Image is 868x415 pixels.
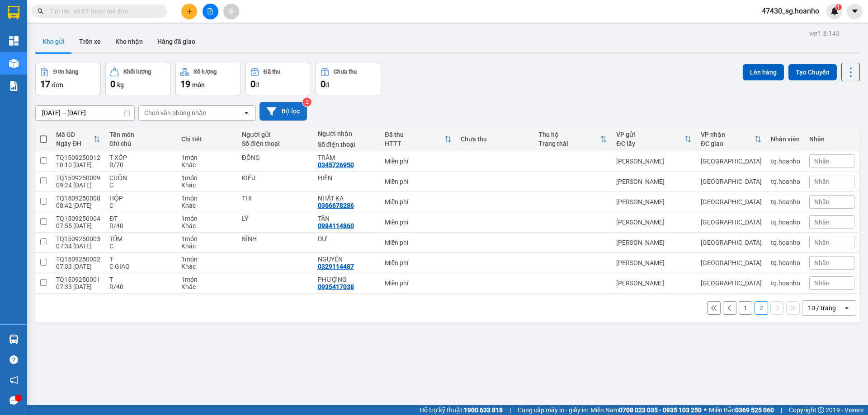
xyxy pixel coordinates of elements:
div: TQ1509250008 [56,195,100,202]
th: Toggle SortBy [612,127,696,151]
div: Nhãn [809,135,854,143]
span: | [509,405,511,415]
div: Khác [181,182,233,189]
div: Số điện thoại [318,141,376,148]
button: Bộ lọc [259,102,307,121]
span: Nhãn [814,239,830,246]
div: Mã GD [56,131,93,138]
div: 07:55 [DATE] [56,222,100,229]
div: Miễn phí [385,198,452,205]
span: 1 [837,4,840,10]
sup: 1 [835,4,842,10]
div: HIỂN [8,29,52,40]
div: 1 món [181,174,233,182]
button: Số lượng19món [175,63,241,95]
button: 2 [755,301,768,315]
th: Toggle SortBy [52,127,105,151]
span: Nhãn [814,219,830,226]
div: tq.hoanho [771,280,800,287]
svg: open [843,304,850,312]
div: Chi tiết [181,135,233,143]
div: C [109,242,172,250]
span: Cung cấp máy in - giấy in: [518,405,588,415]
span: message [9,396,18,405]
span: Nhận: [59,8,80,17]
span: 17 [40,79,50,89]
div: Chưa thu [334,69,357,75]
div: [GEOGRAPHIC_DATA] [701,178,762,185]
div: 07:34 [DATE] [56,242,100,250]
span: đ [255,81,259,89]
div: Miễn phí [385,259,452,266]
div: 0345726950 [318,161,354,168]
div: 1 món [181,215,233,222]
button: Lên hàng [743,64,784,80]
div: [GEOGRAPHIC_DATA] [701,259,762,266]
div: TÂN PHÚ [8,8,52,29]
div: T XỐP [109,154,172,161]
div: 10 / trang [808,303,836,312]
div: TQ1509250002 [56,256,100,263]
div: HỘP [109,195,172,202]
div: Khác [181,263,233,270]
button: Kho gửi [35,31,72,52]
button: Đơn hàng17đơn [35,63,101,95]
div: Nhân viên [771,135,800,143]
div: C [109,202,172,209]
div: 0366678286 [318,202,354,209]
div: Ngày ĐH [56,140,93,147]
div: ĐC giao [701,140,755,147]
div: TQ1509250003 [56,235,100,242]
div: tq.hoanho [771,239,800,246]
span: 0 [110,79,115,89]
div: Khối lượng [123,69,151,75]
div: 07:33 [DATE] [56,283,100,290]
span: file-add [207,8,213,14]
div: Đã thu [264,69,280,75]
div: Ghi chú [109,140,172,147]
div: R/40 [109,222,172,229]
img: solution-icon [9,81,19,91]
button: Trên xe [72,31,108,52]
div: tq.hoanho [771,259,800,266]
div: Thu hộ [538,131,600,138]
div: Miễn phí [385,239,452,246]
div: ĐT [109,215,172,222]
img: logo-vxr [8,6,19,19]
img: dashboard-icon [9,36,19,46]
button: Đã thu0đ [245,63,311,95]
div: [GEOGRAPHIC_DATA] [701,280,762,287]
button: Khối lượng0kg [105,63,171,95]
img: warehouse-icon [9,59,19,68]
div: TRÂM [318,154,376,161]
div: R/70 [109,161,172,168]
div: Miễn phí [385,280,452,287]
div: VP gửi [616,131,684,138]
span: đơn [52,81,63,89]
span: SL [85,57,97,70]
div: 0984114860 [318,222,354,229]
button: aim [223,4,239,19]
div: [PERSON_NAME] [616,219,692,226]
span: plus [186,8,193,14]
div: R/40 [109,283,172,290]
div: TQ1509250001 [56,276,100,283]
div: Khác [181,222,233,229]
div: tq.hoanho [771,158,800,165]
span: | [781,405,782,415]
div: 0329114487 [318,263,354,270]
div: TÂN [318,215,376,222]
img: warehouse-icon [9,335,19,344]
div: TQ1509250012 [56,154,100,161]
div: Người gửi [242,131,309,138]
div: Người nhận [318,130,376,137]
span: kg [117,81,124,89]
span: 47430_sg.hoanho [755,5,826,17]
span: question-circle [9,355,18,364]
div: VP nhận [701,131,755,138]
div: C GIAO [109,263,172,270]
span: Miền Nam [590,405,702,415]
div: Miễn phí [385,158,452,165]
strong: 1900 633 818 [464,406,503,414]
div: 1 món [181,235,233,242]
